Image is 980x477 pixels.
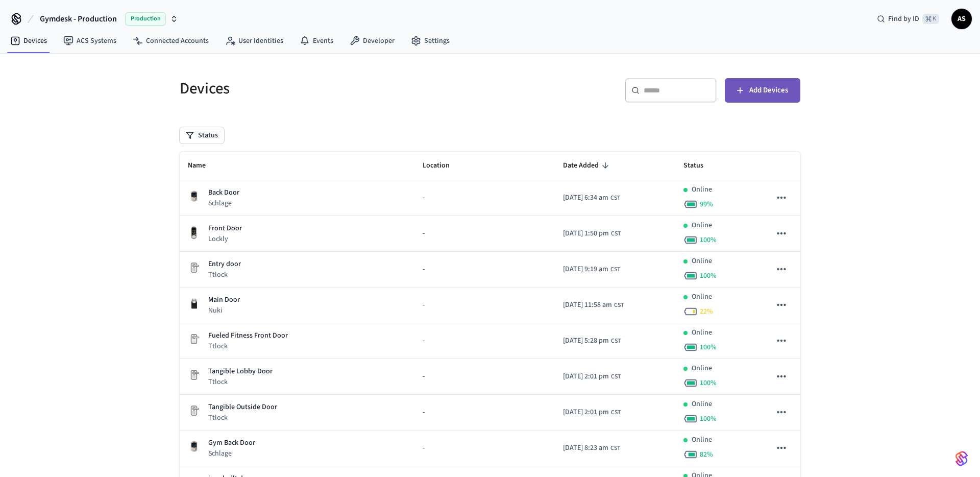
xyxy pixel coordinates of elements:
[423,300,425,311] span: -
[610,265,620,274] span: CST
[700,271,717,281] span: 100 %
[700,306,713,317] span: 22 %
[423,264,425,275] span: -
[208,223,242,234] p: Front Door
[217,32,291,50] a: User Identities
[888,14,919,24] span: Find by ID
[563,336,621,346] div: America/Guatemala
[208,448,255,459] p: Schlage
[563,407,609,418] span: [DATE] 2:01 pm
[188,404,200,417] img: Placeholder Lock Image
[563,158,612,174] span: Date Added
[188,261,200,274] img: Placeholder Lock Image
[180,127,224,144] button: Status
[563,193,608,203] span: [DATE] 6:34 am
[208,295,240,305] p: Main Door
[611,408,621,417] span: CST
[40,13,117,25] span: Gymdesk - Production
[563,264,608,275] span: [DATE] 9:19 am
[188,333,200,345] img: Placeholder Lock Image
[563,407,621,418] div: America/Guatemala
[125,32,217,50] a: Connected Accounts
[563,228,609,239] span: [DATE] 1:50 pm
[55,32,125,50] a: ACS Systems
[700,449,713,460] span: 82 %
[188,369,200,381] img: Placeholder Lock Image
[692,292,712,302] p: Online
[423,228,425,239] span: -
[700,342,717,352] span: 100 %
[208,330,288,341] p: Fueled Fitness Front Door
[403,32,458,50] a: Settings
[692,256,712,267] p: Online
[610,444,620,453] span: CST
[611,229,621,238] span: CST
[208,413,277,423] p: Ttlock
[611,372,621,381] span: CST
[700,199,713,209] span: 99 %
[423,407,425,418] span: -
[188,190,200,202] img: Schlage Sense Smart Deadbolt with Camelot Trim, Front
[563,300,612,311] span: [DATE] 11:58 am
[208,305,240,316] p: Nuki
[423,158,463,174] span: Location
[563,193,620,203] div: America/Guatemala
[208,259,241,270] p: Entry door
[125,12,166,26] span: Production
[725,78,800,103] button: Add Devices
[692,220,712,231] p: Online
[749,84,788,97] span: Add Devices
[563,300,624,311] div: America/Guatemala
[208,198,239,208] p: Schlage
[208,377,273,387] p: Ttlock
[341,32,403,50] a: Developer
[208,187,239,198] p: Back Door
[692,399,712,410] p: Online
[952,10,971,28] span: AS
[951,9,972,29] button: AS
[423,371,425,382] span: -
[563,336,609,346] span: [DATE] 5:28 pm
[700,235,717,245] span: 100 %
[423,443,425,454] span: -
[700,414,717,424] span: 100 %
[692,327,712,338] p: Online
[955,450,968,467] img: SeamLogoGradient.69752ec5.svg
[563,443,608,454] span: [DATE] 8:23 am
[2,32,55,50] a: Devices
[208,270,241,280] p: Ttlock
[208,402,277,413] p: Tangible Outside Door
[869,10,947,28] div: Find by ID⌘ K
[563,371,621,382] div: America/Guatemala
[700,378,717,388] span: 100 %
[208,366,273,377] p: Tangible Lobby Door
[423,336,425,346] span: -
[610,194,620,203] span: CST
[692,435,712,445] p: Online
[563,371,609,382] span: [DATE] 2:01 pm
[188,158,219,174] span: Name
[922,14,939,24] span: ⌘ K
[188,226,200,241] img: Lockly Vision Lock, Front
[563,443,620,454] div: America/Guatemala
[188,297,200,309] img: Nuki Smart Lock 3.0 Pro Black, Front
[291,32,341,50] a: Events
[614,301,624,310] span: CST
[180,78,484,99] h5: Devices
[208,438,255,448] p: Gym Back Door
[208,234,242,244] p: Lockly
[611,337,621,346] span: CST
[188,440,200,452] img: Schlage Sense Smart Deadbolt with Camelot Trim, Front
[423,193,425,203] span: -
[563,264,620,275] div: America/Guatemala
[692,184,712,195] p: Online
[692,363,712,374] p: Online
[563,228,621,239] div: America/Guatemala
[683,158,717,174] span: Status
[208,341,288,351] p: Ttlock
